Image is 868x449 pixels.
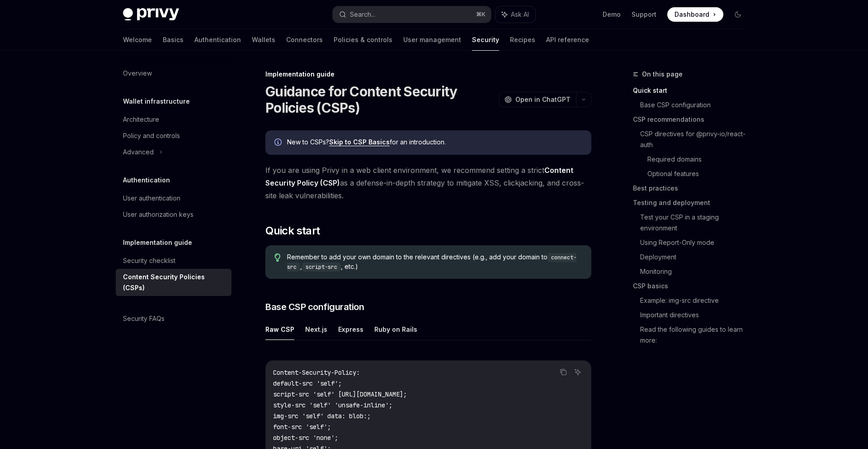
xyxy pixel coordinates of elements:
span: Open in ChatGPT [515,95,571,104]
span: Ask AI [511,10,529,19]
a: User management [403,29,461,51]
span: Remember to add your own domain to the relevant directives (e.g., add your domain to , , etc.) [287,253,582,272]
a: Important directives [640,308,752,322]
a: User authentication [116,190,231,206]
span: Base CSP configuration [265,301,364,313]
span: style-src 'self' 'unsafe-inline'; [273,401,392,409]
button: Ruby on Rails [374,319,417,340]
span: font-src 'self'; [273,423,331,431]
span: object-src 'none'; [273,434,338,442]
div: Security checklist [123,255,175,266]
button: Open in ChatGPT [499,92,576,107]
code: connect-src [287,253,576,272]
a: Policy and controls [116,128,231,144]
div: Security FAQs [123,313,165,324]
div: Content Security Policies (CSPs) [123,272,226,293]
a: Architecture [116,111,231,128]
span: default-src 'self'; [273,379,342,387]
a: Test your CSP in a staging environment [640,210,752,235]
a: Read the following guides to learn more: [640,322,752,348]
a: Using Report-Only mode [640,235,752,250]
button: Toggle dark mode [731,7,745,22]
a: Wallets [252,29,275,51]
a: Monitoring [640,264,752,279]
button: Raw CSP [265,319,294,340]
a: Connectors [286,29,323,51]
a: Demo [603,10,621,19]
h1: Guidance for Content Security Policies (CSPs) [265,83,495,116]
div: Search... [350,9,375,20]
div: New to CSPs? for an introduction. [287,138,582,148]
div: Policy and controls [123,130,180,141]
a: Optional features [647,167,752,181]
button: Copy the contents from the code block [557,366,569,378]
a: CSP basics [633,279,752,293]
button: Express [338,319,363,340]
a: Security FAQs [116,310,231,327]
div: User authorization keys [123,209,193,220]
span: ⌘ K [476,11,486,18]
button: Ask AI [572,366,584,378]
h5: Wallet infrastructure [123,96,190,107]
a: Required domains [647,152,752,167]
a: Authentication [194,29,241,51]
a: CSP directives for @privy-io/react-auth [640,127,752,152]
span: Quick start [265,224,320,238]
a: CSP recommendations [633,112,752,127]
a: Support [632,10,656,19]
a: API reference [546,29,589,51]
a: Example: img-src directive [640,293,752,308]
div: Architecture [123,114,159,125]
h5: Authentication [123,175,170,186]
span: Content-Security-Policy: [273,368,360,377]
div: Overview [123,68,152,79]
a: Deployment [640,250,752,264]
button: Search...⌘K [333,6,491,23]
a: Best practices [633,181,752,196]
a: Dashboard [667,7,723,22]
a: Base CSP configuration [640,98,752,112]
span: On this page [642,69,683,80]
code: script-src [302,263,341,272]
div: Advanced [123,147,154,158]
a: Quick start [633,83,752,98]
a: Content Security Policies (CSPs) [116,269,231,296]
img: dark logo [123,8,179,21]
a: Overview [116,65,231,81]
div: User authentication [123,193,180,204]
a: Welcome [123,29,152,51]
a: Recipes [510,29,535,51]
span: Dashboard [675,10,709,19]
a: Basics [163,29,184,51]
a: Skip to CSP Basics [329,138,390,146]
a: Security [472,29,499,51]
a: User authorization keys [116,206,231,223]
h5: Implementation guide [123,237,192,248]
span: If you are using Privy in a web client environment, we recommend setting a strict as a defense-in... [265,164,591,202]
svg: Tip [274,253,281,262]
span: script-src 'self' [URL][DOMAIN_NAME]; [273,390,407,398]
button: Ask AI [495,6,535,23]
button: Next.js [305,319,327,340]
a: Testing and deployment [633,196,752,210]
a: Policies & controls [334,29,392,51]
span: img-src 'self' data: blob:; [273,412,371,420]
svg: Info [274,139,283,148]
a: Security checklist [116,253,231,269]
div: Implementation guide [265,70,591,79]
